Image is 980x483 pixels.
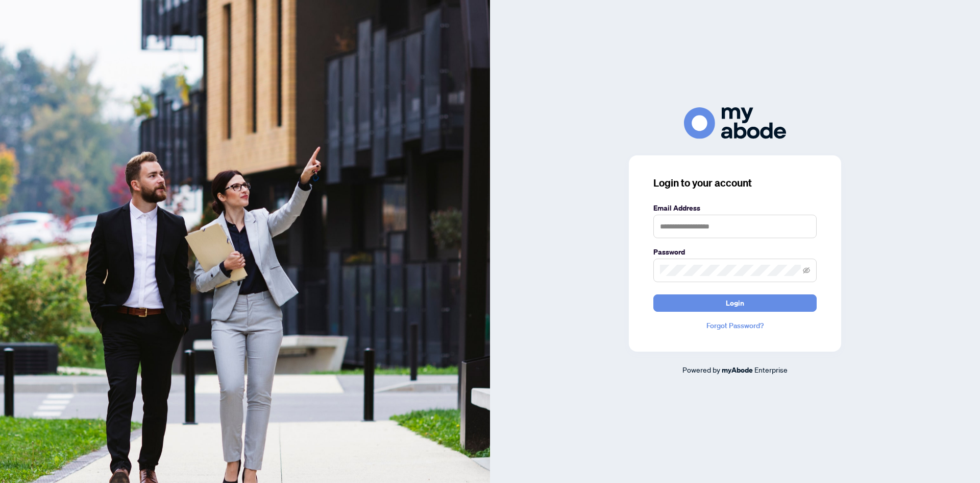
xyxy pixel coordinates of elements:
button: Login [653,294,817,312]
span: Enterprise [754,365,788,374]
a: Forgot Password? [653,320,817,331]
img: ma-logo [684,107,786,139]
span: Login [726,295,744,311]
h3: Login to your account [653,176,817,190]
label: Email Address [653,202,817,214]
span: eye-invisible [803,267,810,274]
label: Password [653,246,817,258]
span: Powered by [682,365,720,374]
a: myAbode [722,364,753,376]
